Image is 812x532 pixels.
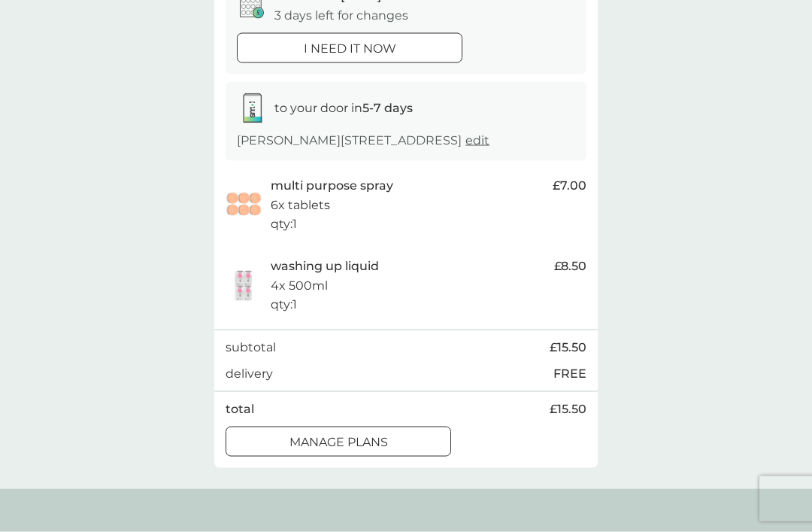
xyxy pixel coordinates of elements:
button: i need it now [237,33,462,63]
p: delivery [226,364,273,384]
p: i need it now [304,39,396,59]
button: manage plans [226,427,451,457]
a: edit [465,133,489,147]
p: FREE [553,364,586,384]
p: 4x 500ml [271,276,328,296]
span: £15.50 [550,338,586,357]
span: £8.50 [554,257,586,276]
p: [PERSON_NAME][STREET_ADDRESS] [237,131,489,150]
p: 3 days left for changes [274,6,408,26]
p: total [226,400,254,419]
span: £15.50 [550,400,586,419]
strong: 5-7 days [362,101,413,115]
p: 6x tablets [271,196,330,215]
p: qty : 1 [271,214,297,234]
p: subtotal [226,338,276,357]
p: multi purpose spray [271,176,393,196]
p: qty : 1 [271,295,297,315]
p: washing up liquid [271,257,379,276]
span: to your door in [274,101,413,115]
span: £7.00 [553,176,586,196]
p: manage plans [289,433,388,452]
